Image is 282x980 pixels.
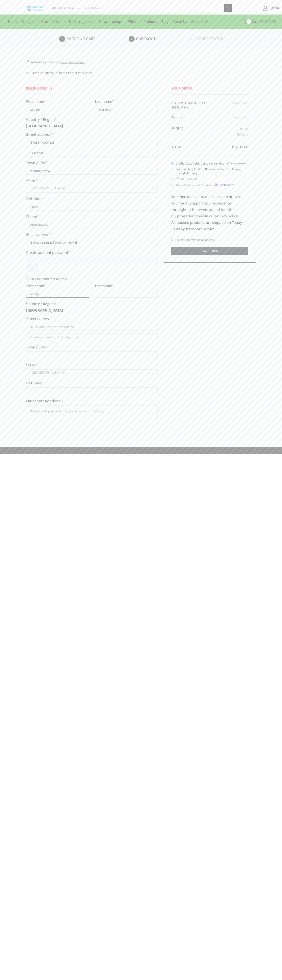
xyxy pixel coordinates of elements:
[214,183,234,186] img: PhonePe Payment Solutions
[236,18,276,25] a: 1 Cart ₹3,200.00
[232,144,248,150] bdi: 3,200.00
[26,398,63,404] label: Order notes
[26,131,53,138] label: Street address
[268,6,279,11] span: Sign in
[26,123,63,129] strong: [GEOGRAPHIC_DATA]
[251,19,259,24] span: Cart
[171,247,248,255] button: Place order
[67,17,97,26] a: Drip Irrigation
[97,17,126,26] a: Sprayer pump
[26,380,44,386] label: PIN Code
[233,100,235,106] span: ₹
[26,196,44,202] label: PIN Code
[95,283,113,289] label: Last name
[215,213,238,220] a: privacy policy
[30,370,146,375] span: Maharashtra
[26,316,53,322] label: Street address
[260,19,276,25] bdi: 3,200.00
[142,17,160,26] a: Products
[26,277,29,280] input: Ship to a different address?
[6,17,20,26] a: Home
[226,160,246,166] img: Credit Card/Debit Card/NetBanking
[26,116,56,123] label: Country / Region
[171,123,225,142] th: Shipping
[26,214,38,220] label: Phone
[26,185,158,193] span: State
[26,178,37,184] label: State
[20,17,40,26] a: Raingun
[175,238,214,242] span: I accept all terms and conditions.
[26,362,37,368] label: State
[224,4,232,12] button: Search button
[26,85,52,92] span: Billing Details
[26,334,158,341] input: Apartment, suite, unit, etc. (optional)
[46,398,63,405] span: (optional)
[233,115,248,121] bdi: 3,200.00
[171,85,193,92] span: Your order
[26,369,158,377] span: State
[26,139,158,146] input: House number and street name
[189,17,210,26] a: Contact Us
[95,98,113,105] label: Last name
[126,17,142,26] a: Filter
[247,19,251,24] span: 1
[26,71,256,75] div: Have a coupon?
[26,323,158,330] input: House number and street name
[26,231,51,238] label: Email address
[26,59,256,65] div: Returning customer?
[176,167,248,175] p: Pay securely by Credit or Debit card or Internet Banking through Razorpay.
[176,161,247,167] label: Credit Card/Debit Card/NetBanking
[26,98,45,105] label: First name
[238,5,279,12] a: Sign in
[30,276,69,281] span: Ship to a different address?
[176,182,234,188] label: PhonePe Payment Solutions
[171,98,225,112] td: HEERA PIPE MASTER HIGH PRESSURE
[176,176,197,182] label: Offline Payment
[26,149,158,157] input: Apartment, suite, unit, etc. (optional)
[26,264,39,272] button: Show password
[30,185,146,191] span: Maharashtra
[60,59,85,65] a: Click here to login
[171,142,225,150] th: Total
[52,70,92,75] a: Enter your coupon code
[26,344,47,350] label: Town / City
[26,160,47,166] label: Town / City
[26,301,56,307] label: Country / Region
[232,144,234,150] span: ₹
[260,19,262,25] span: ₹
[160,17,171,26] a: Blog
[59,36,128,42] a: Shopping cart
[26,307,63,314] strong: [GEOGRAPHIC_DATA]
[185,105,188,110] strong: × 1
[171,17,189,26] a: About Us
[233,100,248,106] bdi: 3,200.00
[26,249,70,256] label: Create account password
[82,4,224,12] input: Search for...
[171,112,225,123] th: Subtotal
[171,194,248,232] p: Your personal data will be used to process your order, support your experience throughout this we...
[40,17,67,26] a: Brush Cutter
[171,238,174,241] input: I accept all terms and conditions. *
[26,283,45,289] label: First name
[214,238,215,242] abbr: required
[233,115,235,121] span: ₹
[227,126,248,137] label: To Pay Shipping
